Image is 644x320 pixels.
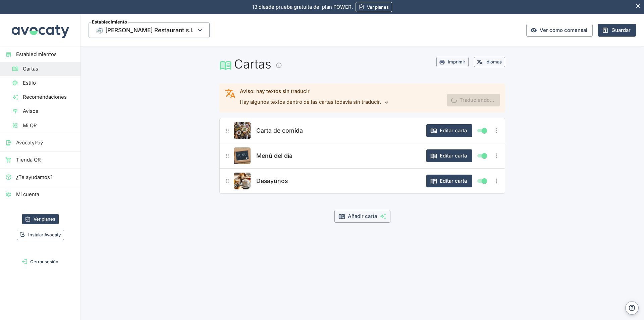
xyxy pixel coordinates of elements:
[334,210,390,223] button: Añadir carta
[625,301,639,315] button: Ayuda y contacto
[10,14,70,46] img: Avocaty
[256,151,292,161] span: Menú del día
[255,123,305,138] button: Carta de comida
[23,79,75,87] span: Estilo
[23,107,75,115] span: Avisos
[16,191,75,198] span: Mi cuenta
[89,22,210,38] button: EstablecimientoThumbnail[PERSON_NAME] Restaurant s.l.
[219,57,436,72] h1: Cartas
[526,24,593,37] a: Ver como comensal
[256,126,303,135] span: Carta de comida
[255,174,289,188] button: Desayunos
[23,93,75,101] span: Recomendaciones
[234,147,251,164] img: Menú del día
[17,230,64,240] button: Instalar Avocaty
[223,151,232,161] button: ¿A qué carta?
[16,174,75,181] span: ¿Te ayudamos?
[3,257,78,267] button: Cerrar sesión
[22,214,59,224] a: Ver planes
[89,22,210,38] span: [PERSON_NAME] Restaurant s.l.
[16,156,75,164] span: Tienda QR
[632,0,644,12] button: Esconder aviso
[105,25,194,35] span: [PERSON_NAME] Restaurant s.l.
[480,127,488,135] span: Mostrar / ocultar
[480,177,488,185] span: Mostrar / ocultar
[223,126,232,136] button: ¿A qué carta?
[480,152,488,160] span: Mostrar / ocultar
[96,27,103,34] img: Thumbnail
[491,150,502,161] button: Más opciones
[91,20,128,24] span: Establecimiento
[426,175,472,187] button: Editar carta
[234,173,251,189] button: Editar producto
[234,122,251,139] img: Carta de comida
[436,57,469,67] button: Imprimir
[426,124,472,137] button: Editar carta
[256,176,288,186] span: Desayunos
[426,149,472,162] button: Editar carta
[240,97,442,108] p: Hay algunos textos dentro de las cartas todavía sin traducir.
[252,4,268,10] span: 13 días
[274,60,284,70] button: Información
[23,122,75,129] span: Mi QR
[491,125,502,136] button: Más opciones
[223,176,232,186] button: ¿A qué carta?
[474,57,505,67] button: Idiomas
[255,148,294,163] button: Menú del día
[356,2,392,12] a: Ver planes
[16,139,75,146] span: AvocatyPay
[240,88,442,95] div: Aviso: hay textos sin traducir
[598,24,636,37] button: Guardar
[491,176,502,186] button: Más opciones
[234,147,251,164] button: Editar producto
[252,3,353,11] p: de prueba gratuita del plan POWER.
[16,51,75,58] span: Establecimientos
[23,65,75,73] span: Cartas
[234,122,251,139] button: Editar producto
[234,173,251,189] img: Desayunos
